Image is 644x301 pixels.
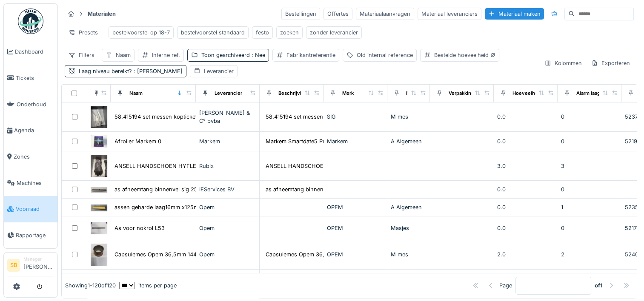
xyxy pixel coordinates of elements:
[84,10,119,18] strong: Materialen
[391,224,426,232] div: Masjes
[418,8,481,20] div: Materiaal leveranciers
[497,185,554,193] div: 0.0
[561,224,618,232] div: 0
[114,162,235,170] div: ANSELL HANDSCHOEN HYFLEX 11-801 MT 10
[449,90,474,97] div: Verpakking
[91,106,107,128] img: 58.415194 set messen kopticket sig500 (L61)
[280,28,299,37] div: zoeken
[561,113,618,121] div: 0
[497,250,554,258] div: 2.0
[15,48,54,56] span: Dashboard
[181,28,245,37] div: bestelvoorstel standaard
[91,222,107,234] img: As voor nokrol L53
[561,250,618,258] div: 2
[327,203,384,211] div: OPEM
[16,231,54,239] span: Rapportage
[512,90,542,97] div: Hoeveelheid
[152,51,180,59] div: Interne ref.
[114,185,201,193] div: as afneemtang binnenvel sig 250
[342,90,354,97] div: Merk
[114,250,213,258] div: Capsulemes Opem 36,5mm 144 dents
[278,90,307,97] div: Beschrijving
[114,113,231,121] div: 58.415194 set messen kopticket sig500 (L61)
[23,256,54,274] li: [PERSON_NAME]
[595,281,603,290] strong: of 1
[17,100,54,108] span: Onderhoud
[561,203,618,211] div: 1
[327,137,384,145] div: Markem
[18,9,43,34] img: Badge_color-CXgf-gQk.svg
[112,28,170,37] div: bestelvoorstel op 18-7
[199,251,215,258] span: Opem
[4,91,57,117] a: Onderhoud
[114,224,165,232] div: As voor nokrol L53
[199,110,250,124] span: [PERSON_NAME] & C° bvba
[327,113,384,121] div: SIG
[266,185,352,193] div: as afneemtang binnenvel sig 250
[391,203,426,211] div: A Algemeen
[7,259,20,272] li: SB
[266,137,362,145] div: Markem Smartdate5 Printfolie afroller
[132,68,183,74] span: : [PERSON_NAME]
[4,222,57,249] a: Rapportage
[7,256,54,276] a: SB Manager[PERSON_NAME]
[391,250,426,258] div: M mes
[497,162,554,170] div: 3.0
[485,8,544,20] div: Materiaal maken
[201,51,265,59] div: Toon gearchiveerd
[357,51,413,59] div: Old internal reference
[199,163,214,169] span: Rubix
[541,57,586,69] div: Kolommen
[327,224,384,232] div: OPEM
[266,250,364,258] div: Capsulemes Opem 36,5mm 144 dents
[129,90,143,97] div: Naam
[497,113,554,121] div: 0.0
[116,51,131,59] div: Naam
[14,126,54,134] span: Agenda
[561,162,618,170] div: 3
[65,26,102,39] div: Presets
[391,113,426,121] div: M mes
[497,137,554,145] div: 0.0
[199,186,235,193] span: IEServices BV
[65,49,98,61] div: Filters
[215,90,242,97] div: Leverancier
[356,8,414,20] div: Materiaalaanvragen
[250,52,265,58] span: : Nee
[17,179,54,187] span: Machines
[266,162,415,170] div: ANSELL HANDSCHOEN HYFLEX 11-801 MT 10 rubix:22...
[119,281,177,290] div: items per page
[91,204,107,211] img: assen geharde laag16mm x125mm &1kant M8 20 mm diep
[91,187,107,192] img: as afneemtang binnenvel sig 250
[16,74,54,82] span: Tickets
[323,8,352,20] div: Offertes
[79,67,183,75] div: Laag niveau bereikt?
[406,90,449,97] div: Materiaalcategorie
[391,137,426,145] div: A Algemeen
[16,205,54,213] span: Voorraad
[310,28,358,37] div: zonder leverancier
[576,90,617,97] div: Alarm laag niveau
[4,39,57,65] a: Dashboard
[281,8,320,20] div: Bestellingen
[14,153,54,161] span: Zones
[4,117,57,144] a: Agenda
[4,170,57,196] a: Machines
[199,204,215,210] span: Opem
[497,203,554,211] div: 0.0
[4,65,57,91] a: Tickets
[91,155,107,177] img: ANSELL HANDSCHOEN HYFLEX 11-801 MT 10
[497,224,554,232] div: 0.0
[204,67,234,75] div: Leverancier
[286,51,335,59] div: Fabrikantreferentie
[561,185,618,193] div: 0
[23,256,54,262] div: Manager
[327,250,384,258] div: OPEM
[91,135,107,148] img: Afroller Markem 0
[114,203,264,211] div: assen geharde laag16mm x125mm &1kant M8 20 mm diep
[587,57,634,69] div: Exporteren
[561,137,618,145] div: 0
[199,138,220,145] span: Markem
[499,281,512,290] div: Page
[256,28,269,37] div: festo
